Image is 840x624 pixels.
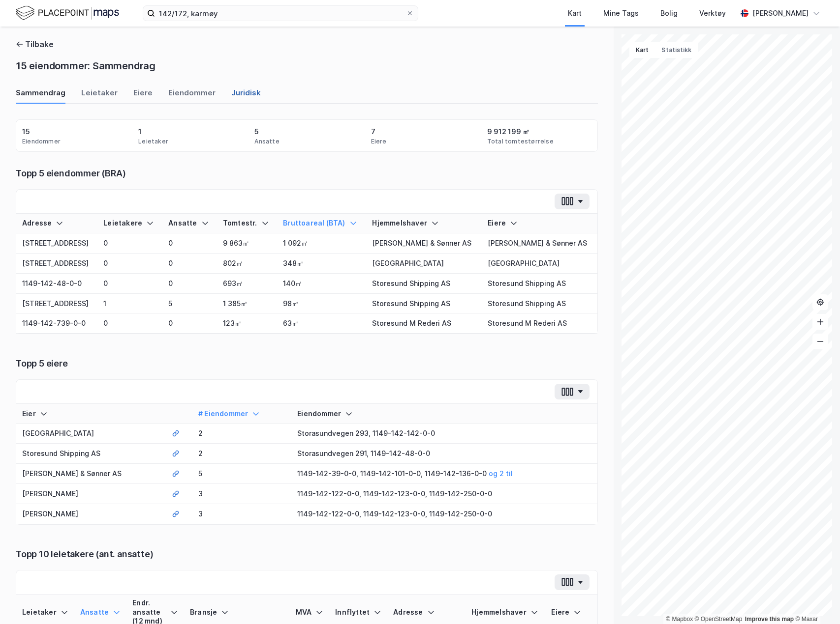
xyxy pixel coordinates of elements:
[791,577,840,624] iframe: Chat Widget
[254,138,279,145] div: Ansatte
[482,274,597,294] td: Storesund Shipping AS
[487,138,554,145] div: Total tomtestørrelse
[16,464,166,484] td: [PERSON_NAME] & Sønner AS
[372,219,476,228] div: Hjemmelshaver
[283,219,360,228] div: Bruttoareal (BTA)
[603,7,639,19] div: Mine Tags
[16,294,97,314] td: [STREET_ADDRESS]
[168,87,216,104] div: Eiendommer
[297,468,591,480] div: 1149-142-39-0-0, 1149-142-101-0-0, 1149-142-136-0-0
[277,233,366,254] td: 1 092㎡
[297,409,591,419] div: Eiendommer
[16,504,166,524] td: [PERSON_NAME]
[296,608,324,617] div: MVA
[97,254,162,274] td: 0
[162,274,217,294] td: 0
[488,219,591,228] div: Eiere
[217,274,277,294] td: 693㎡
[16,484,166,504] td: [PERSON_NAME]
[138,138,168,145] div: Leietaker
[162,313,217,334] td: 0
[366,294,482,314] td: Storesund Shipping AS
[655,42,698,58] button: Statistikk
[482,233,597,254] td: [PERSON_NAME] & Sønner AS
[162,294,217,314] td: 5
[393,608,460,617] div: Adresse
[231,87,261,104] div: Juridisk
[366,254,482,274] td: [GEOGRAPHIC_DATA]
[371,138,387,145] div: Eiere
[97,313,162,334] td: 0
[291,424,597,444] td: Storasundvegen 293, 1149-142-142-0-0
[291,444,597,464] td: Storasundvegen 291, 1149-142-48-0-0
[277,313,366,334] td: 63㎡
[162,254,217,274] td: 0
[168,219,211,228] div: Ansatte
[666,616,693,623] a: Mapbox
[22,126,30,138] div: 15
[16,313,97,334] td: 1149-142-739-0-0
[16,274,97,294] td: 1149-142-48-0-0
[745,616,794,623] a: Improve this map
[217,233,277,254] td: 9 863㎡
[482,254,597,274] td: [GEOGRAPHIC_DATA]
[22,138,61,145] div: Eiendommer
[192,464,291,484] td: 5
[16,38,54,50] button: Tilbake
[551,608,591,617] div: Eiere
[192,484,291,504] td: 3
[155,6,406,21] input: Søk på adresse, matrikkel, gårdeiere, leietakere eller personer
[16,233,97,254] td: [STREET_ADDRESS]
[81,87,118,104] div: Leietaker
[752,7,809,19] div: [PERSON_NAME]
[366,233,482,254] td: [PERSON_NAME] & Sønner AS
[291,504,597,524] td: 1149-142-122-0-0, 1149-142-123-0-0, 1149-142-250-0-0
[16,168,598,179] div: Topp 5 eiendommer (BRA)
[660,7,678,19] div: Bolig
[97,274,162,294] td: 0
[254,126,259,138] div: 5
[366,274,482,294] td: Storesund Shipping AS
[97,233,162,254] td: 0
[695,616,743,623] a: OpenStreetMap
[103,219,156,228] div: Leietakere
[198,409,285,419] div: # Eiendommer
[277,274,366,294] td: 140㎡
[22,608,68,617] div: Leietaker
[80,608,121,617] div: Ansatte
[482,294,597,314] td: Storesund Shipping AS
[138,126,142,138] div: 1
[699,7,726,19] div: Verktøy
[16,58,156,74] div: 15 eiendommer: Sammendrag
[97,294,162,314] td: 1
[629,42,655,58] button: Kart
[16,4,119,22] img: logo.f888ab2527a4732fd821a326f86c7f29.svg
[482,313,597,334] td: Storesund M Rederi AS
[192,424,291,444] td: 2
[22,409,160,419] div: Eier
[217,313,277,334] td: 123㎡
[16,254,97,274] td: [STREET_ADDRESS]
[16,87,65,104] div: Sammendrag
[16,424,166,444] td: [GEOGRAPHIC_DATA]
[16,358,598,369] div: Topp 5 eiere
[487,126,529,138] div: 9 912 199 ㎡
[162,233,217,254] td: 0
[16,444,166,464] td: Storesund Shipping AS
[291,484,597,504] td: 1149-142-122-0-0, 1149-142-123-0-0, 1149-142-250-0-0
[217,294,277,314] td: 1 385㎡
[22,219,92,228] div: Adresse
[366,313,482,334] td: Storesund M Rederi AS
[371,126,375,138] div: 7
[471,608,539,617] div: Hjemmelshaver
[133,87,153,104] div: Eiere
[190,608,284,617] div: Bransje
[277,254,366,274] td: 348㎡
[192,504,291,524] td: 3
[16,548,598,560] div: Topp 10 leietakere (ant. ansatte)
[568,7,582,19] div: Kart
[217,254,277,274] td: 802㎡
[223,219,271,228] div: Tomtestr.
[277,294,366,314] td: 98㎡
